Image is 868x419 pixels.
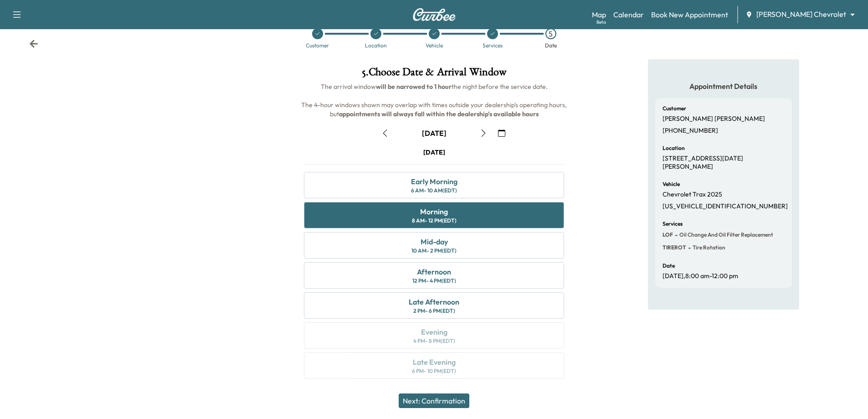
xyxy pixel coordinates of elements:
span: Oil Change and Oil Filter Replacement [678,231,773,238]
div: Early Morning [411,176,457,187]
div: 10 AM - 2 PM (EDT) [411,247,457,254]
b: will be narrowed to 1 hour [376,83,452,91]
div: 5 [545,28,556,39]
p: [US_VEHICLE_IDENTIFICATION_NUMBER] [663,202,788,211]
h1: 5 . Choose Date & Arrival Window [297,67,571,82]
div: 6 AM - 10 AM (EDT) [411,187,457,194]
div: Late Afternoon [409,296,459,307]
span: TIREROT [663,244,686,251]
div: Date [545,43,557,48]
div: Services [483,43,503,48]
h6: Location [663,145,685,151]
h6: Date [663,263,675,269]
p: [STREET_ADDRESS][DATE][PERSON_NAME] [663,155,785,171]
button: Next: Confirmation [399,393,469,408]
span: [PERSON_NAME] Chevrolet [756,9,846,20]
h6: Vehicle [663,181,680,187]
h6: Services [663,221,683,227]
h5: Appointment Details [655,81,792,91]
span: LOF [663,231,673,238]
div: Vehicle [426,43,443,48]
div: [DATE] [422,128,447,138]
div: Morning [420,206,448,217]
div: Afternoon [417,266,451,277]
a: MapBeta [592,9,606,20]
p: [PHONE_NUMBER] [663,127,718,135]
div: 12 PM - 4 PM (EDT) [412,277,456,285]
div: Back [29,39,38,48]
div: Mid-day [421,236,448,247]
div: Location [365,43,387,48]
span: The arrival window the night before the service date. The 4-hour windows shown may overlap with t... [301,83,568,118]
div: 8 AM - 12 PM (EDT) [412,217,457,224]
div: [DATE] [423,148,445,157]
a: Calendar [613,9,644,20]
span: - [686,243,691,252]
b: appointments will always fall within the dealership's available hours [339,110,539,118]
p: [PERSON_NAME] [PERSON_NAME] [663,115,765,123]
a: Book New Appointment [651,9,728,20]
span: Tire Rotation [691,244,725,251]
img: Curbee Logo [412,8,456,21]
p: Chevrolet Trax 2025 [663,191,722,199]
p: [DATE] , 8:00 am - 12:00 pm [663,272,738,280]
div: Beta [596,19,606,26]
h6: Customer [663,106,686,111]
div: Customer [306,43,329,48]
span: - [673,230,678,239]
div: 2 PM - 6 PM (EDT) [413,307,455,315]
